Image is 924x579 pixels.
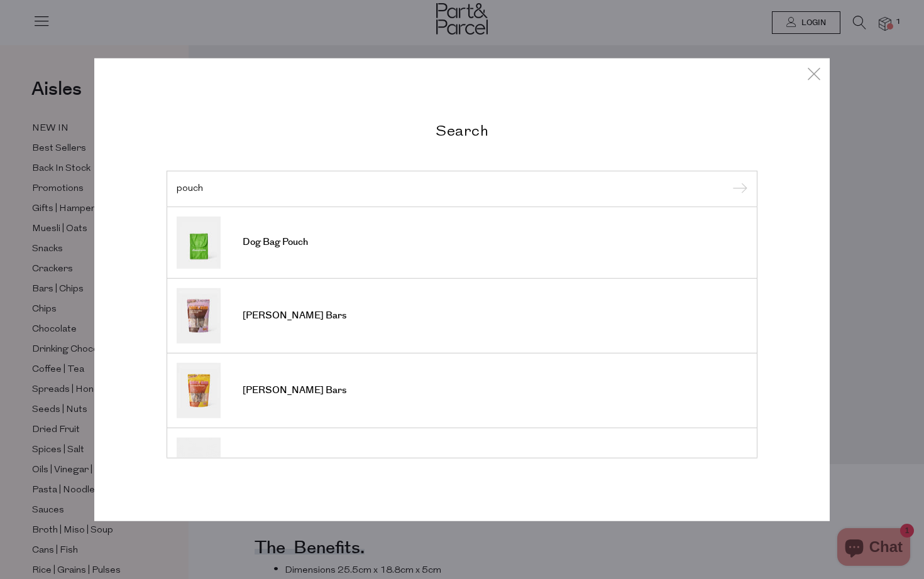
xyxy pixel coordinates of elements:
[177,437,747,489] a: Vitamin C
[177,362,221,418] img: Darl Bars
[177,216,747,268] a: Dog Bag Pouch
[243,310,346,322] span: [PERSON_NAME] Bars
[243,457,285,470] span: Vitamin C
[177,216,221,268] img: Dog Bag Pouch
[167,121,757,139] h2: Search
[177,288,747,343] a: [PERSON_NAME] Bars
[177,437,221,489] img: Vitamin C
[177,184,747,193] input: Search
[177,362,747,418] a: [PERSON_NAME] Bars
[243,384,346,397] span: [PERSON_NAME] Bars
[243,236,308,249] span: Dog Bag Pouch
[177,288,221,343] img: Darl Bars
